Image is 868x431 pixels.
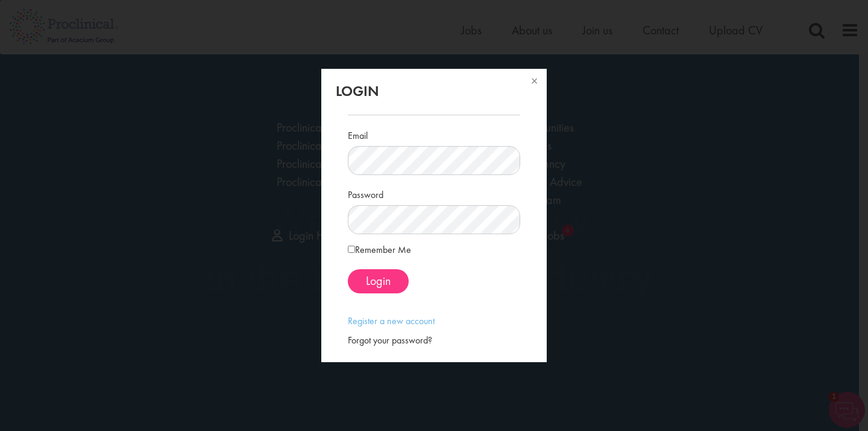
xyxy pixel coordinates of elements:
label: Remember Me [348,243,411,257]
button: Login [348,269,409,293]
label: Password [348,184,383,202]
div: Forgot your password? [348,334,520,348]
label: Email [348,125,368,143]
input: Remember Me [348,246,355,253]
h2: Login [336,83,532,99]
span: Login [366,273,391,289]
a: Register a new account [348,314,435,327]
